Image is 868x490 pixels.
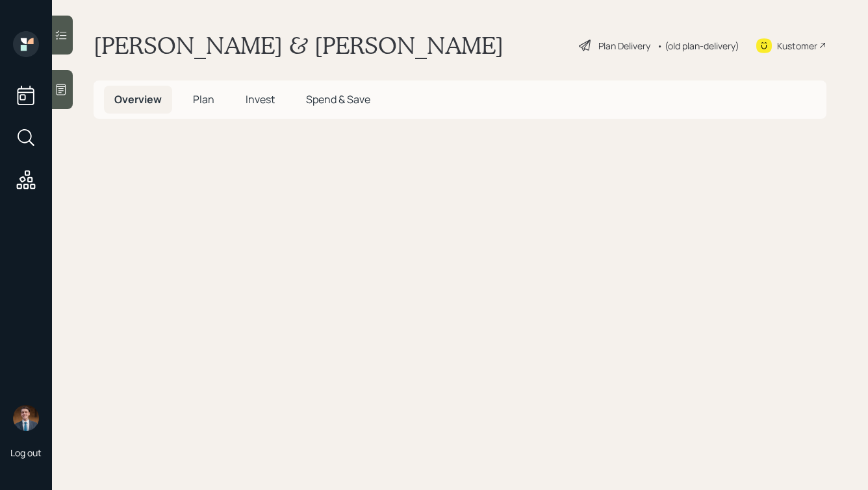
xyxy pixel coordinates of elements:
[114,92,162,106] span: Overview
[94,31,504,60] h1: [PERSON_NAME] & [PERSON_NAME]
[306,92,370,106] span: Spend & Save
[13,405,39,431] img: hunter_neumayer.jpg
[10,447,42,459] div: Log out
[598,39,650,53] div: Plan Delivery
[246,92,275,106] span: Invest
[193,92,214,106] span: Plan
[777,39,817,53] div: Kustomer
[657,39,739,53] div: • (old plan-delivery)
